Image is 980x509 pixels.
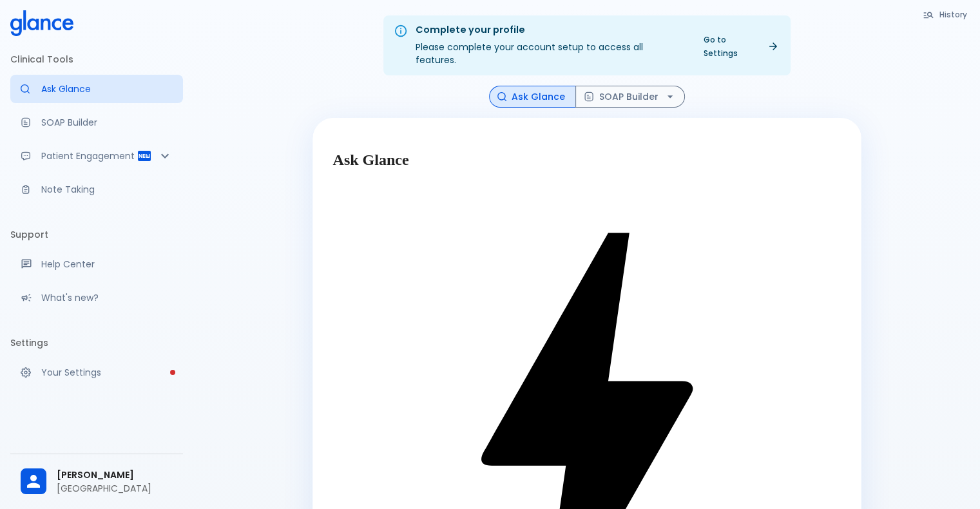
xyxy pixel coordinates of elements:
[489,86,576,108] button: Ask Glance
[57,468,173,482] span: [PERSON_NAME]
[41,116,173,129] p: SOAP Builder
[10,44,183,75] li: Clinical Tools
[41,82,173,95] p: Ask Glance
[10,75,183,103] a: Moramiz: Find ICD10AM codes instantly
[10,327,183,358] li: Settings
[696,30,785,62] a: Go to Settings
[10,219,183,250] li: Support
[41,291,173,304] p: What's new?
[10,283,183,312] div: Recent updates and feature releases
[10,358,183,387] a: Please complete account setup
[57,482,173,495] p: [GEOGRAPHIC_DATA]
[916,5,975,24] button: History
[10,142,183,170] div: Patient Reports & Referrals
[416,23,686,37] div: Complete your profile
[41,149,137,162] p: Patient Engagement
[41,366,173,379] p: Your Settings
[10,459,183,504] div: [PERSON_NAME][GEOGRAPHIC_DATA]
[41,258,173,271] p: Help Center
[41,183,173,196] p: Note Taking
[10,175,183,204] a: Advanced note-taking
[575,86,685,108] button: SOAP Builder
[416,19,686,72] div: Please complete your account setup to access all features.
[10,108,183,137] a: Docugen: Compose a clinical documentation in seconds
[10,250,183,278] a: Get help from our support team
